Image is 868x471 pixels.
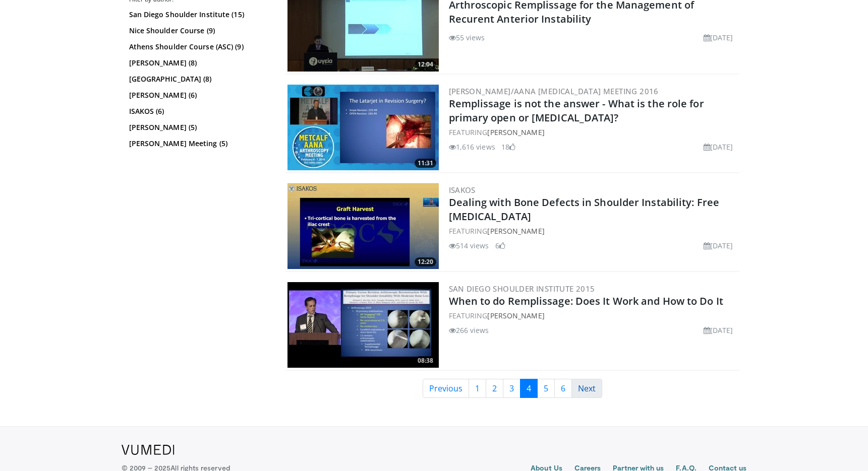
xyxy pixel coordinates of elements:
div: FEATURING [449,226,737,236]
a: [PERSON_NAME]/AANA [MEDICAL_DATA] Meeting 2016 [449,86,659,96]
a: [GEOGRAPHIC_DATA] (8) [129,74,268,84]
span: 12:04 [415,60,436,69]
a: [PERSON_NAME] [487,226,544,236]
a: 11:31 [287,85,439,170]
img: a89027bb-2828-4bed-83bf-ac22328fe438.300x170_q85_crop-smart_upscale.jpg [287,183,439,269]
li: 55 views [449,32,485,43]
a: [PERSON_NAME] [487,311,544,320]
li: 18 [501,142,515,152]
a: 2 [486,379,503,398]
a: 12:20 [287,183,439,269]
li: 266 views [449,325,489,335]
nav: Search results pages [285,379,739,398]
div: FEATURING [449,127,737,138]
li: [DATE] [704,142,733,152]
a: ISAKOS (6) [129,106,268,116]
a: Previous [423,379,469,398]
img: d4e9eae4-f911-46fb-a493-7c12279d4978.300x170_q85_crop-smart_upscale.jpg [287,282,439,368]
a: When to do Remplissage: Does It Work and How to Do It [449,294,723,308]
span: 12:20 [415,257,436,266]
a: Remplissage is not the answer - What is the role for primary open or [MEDICAL_DATA]? [449,97,704,124]
li: 1,616 views [449,142,495,152]
a: [PERSON_NAME] (8) [129,58,268,68]
li: [DATE] [704,240,733,251]
div: FEATURING [449,310,737,321]
span: 08:38 [415,356,436,365]
li: [DATE] [704,32,733,43]
a: Next [571,379,602,398]
a: [PERSON_NAME] [487,127,544,137]
a: 08:38 [287,282,439,368]
span: 11:31 [415,159,436,168]
a: San Diego Shoulder Institute 2015 [449,284,595,294]
a: 5 [537,379,555,398]
li: 6 [495,240,505,251]
a: Dealing with Bone Defects in Shoulder Instability: Free [MEDICAL_DATA] [449,195,720,223]
a: Nice Shoulder Course (9) [129,26,268,36]
a: 6 [554,379,572,398]
a: 3 [503,379,520,398]
img: VuMedi Logo [122,445,175,455]
a: [PERSON_NAME] (6) [129,90,268,100]
a: San Diego Shoulder Institute (15) [129,10,268,20]
li: [DATE] [704,325,733,335]
a: [PERSON_NAME] (5) [129,122,268,132]
a: Athens Shoulder Course (ASC) (9) [129,42,268,52]
li: 514 views [449,240,489,251]
a: ISAKOS [449,185,476,195]
a: 1 [469,379,486,398]
img: 3d9b9763-2da5-4b23-8a75-3cf55d677c05.300x170_q85_crop-smart_upscale.jpg [287,85,439,170]
a: 4 [520,379,538,398]
a: [PERSON_NAME] Meeting (5) [129,139,268,149]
